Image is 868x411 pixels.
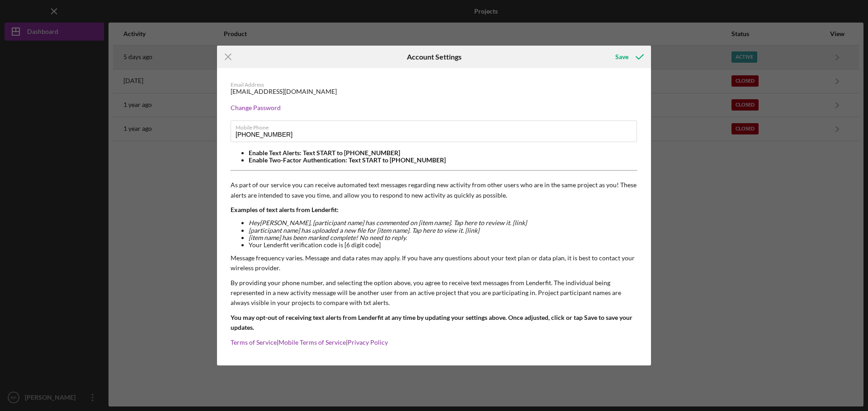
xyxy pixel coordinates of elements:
a: Privacy Policy [348,338,388,346]
p: As part of our service you can receive automated text messages regarding new activity from other ... [231,180,637,200]
li: [item name] has been marked complete! No need to reply. [249,234,637,241]
div: Email Address [231,82,637,88]
a: Mobile Terms of Service [278,338,346,346]
p: | | [231,337,637,347]
li: Enable Two-Factor Authentication: Text START to [PHONE_NUMBER] [249,157,637,164]
label: Mobile Phone [236,121,637,131]
p: By providing your phone number, and selecting the option above, you agree to receive text message... [231,278,637,308]
div: Save [615,48,628,66]
a: Terms of Service [231,338,277,346]
li: [participant name] has uploaded a new file for [item name]. Tap here to view it. [link] [249,227,637,234]
p: Examples of text alerts from Lenderfit: [231,205,637,215]
div: [EMAIL_ADDRESS][DOMAIN_NAME] [231,88,337,95]
button: Save [606,48,651,66]
p: Message frequency varies. Message and data rates may apply. If you have any questions about your ... [231,253,637,273]
li: Hey [PERSON_NAME] , [participant name] has commented on [item name]. Tap here to review it. [link] [249,219,637,226]
h6: Account Settings [407,53,462,61]
li: Enable Text Alerts: Text START to [PHONE_NUMBER] [249,149,637,157]
li: Your Lenderfit verification code is [6 digit code] [249,241,637,249]
p: You may opt-out of receiving text alerts from Lenderfit at any time by updating your settings abo... [231,313,637,333]
div: Change Password [231,104,637,111]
